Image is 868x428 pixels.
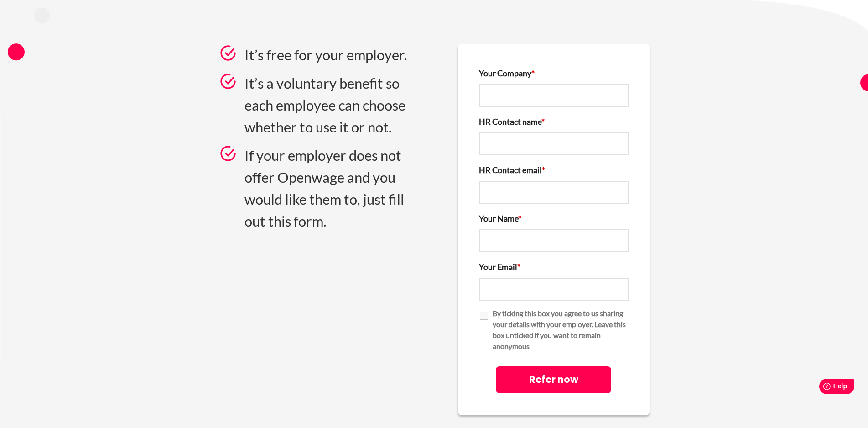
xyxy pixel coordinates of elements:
input: Refer now [496,366,611,393]
label: By ticking this box you agree to us sharing your details with your employer. Leave this box untic... [493,308,629,352]
label: HR Contact name [479,114,545,129]
p: If your employer does not offer Openwage and you would like them to, just fill out this form. [219,144,418,232]
label: Your Name [479,211,521,226]
p: It’s free for your employer. [219,44,418,66]
p: It’s a voluntary benefit so each employee can choose whether to use it or not. [219,72,418,138]
label: HR Contact email [479,163,545,177]
label: Your Email [479,259,520,274]
iframe: Help widget launcher [787,375,858,401]
label: Your Company [479,66,535,80]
